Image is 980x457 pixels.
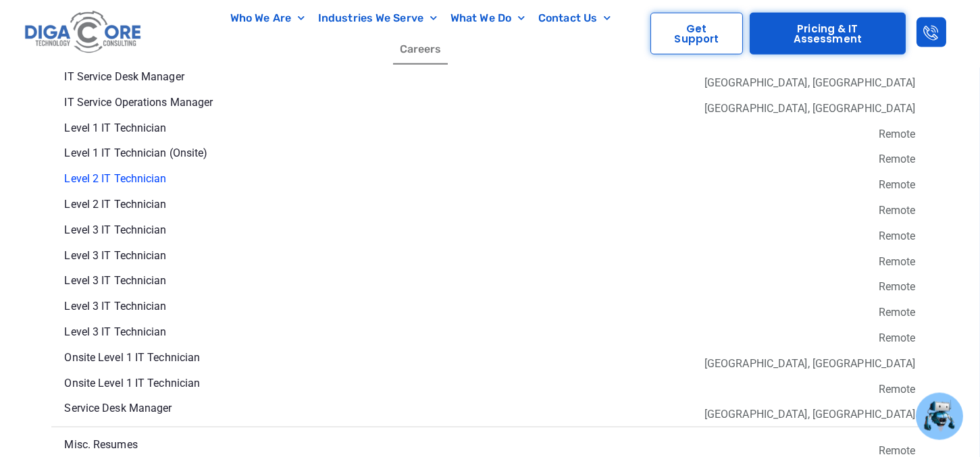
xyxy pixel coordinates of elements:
[65,70,184,83] a: IT Service Desk Manager
[65,172,167,185] a: Level 2 IT Technician
[65,438,138,451] a: Misc. Resumes
[750,13,905,55] a: Pricing & IT Assessment
[764,24,891,44] span: Pricing & IT Assessment
[393,34,448,65] a: Careers
[444,3,532,34] a: What We Do
[65,198,167,211] a: Level 2 IT Technician
[65,402,172,414] a: Service Desk Manager
[704,93,916,119] span: [GEOGRAPHIC_DATA], [GEOGRAPHIC_DATA]
[879,297,916,323] span: Remote
[65,223,167,236] a: Level 3 IT Technician
[704,399,916,425] span: [GEOGRAPHIC_DATA], [GEOGRAPHIC_DATA]
[311,3,444,34] a: Industries We Serve
[879,374,916,400] span: Remote
[879,195,916,221] span: Remote
[65,146,208,159] a: Level 1 IT Technician (Onsite)
[665,24,729,44] span: Get Support
[879,323,916,348] span: Remote
[65,96,213,109] a: IT Service Operations Manager
[879,169,916,195] span: Remote
[197,3,643,65] nav: Menu
[650,13,744,55] a: Get Support
[65,377,201,389] a: Onsite Level 1 IT Technician
[879,221,916,246] span: Remote
[879,246,916,272] span: Remote
[879,271,916,297] span: Remote
[532,3,617,34] a: Contact Us
[65,249,167,262] a: Level 3 IT Technician
[65,300,167,313] a: Level 3 IT Technician
[224,3,311,34] a: Who We Are
[22,7,145,59] img: Digacore logo 1
[65,122,167,134] a: Level 1 IT Technician
[65,325,167,338] a: Level 3 IT Technician
[65,274,167,287] a: Level 3 IT Technician
[879,119,916,144] span: Remote
[704,68,916,93] span: [GEOGRAPHIC_DATA], [GEOGRAPHIC_DATA]
[65,351,201,364] a: Onsite Level 1 IT Technician
[879,144,916,169] span: Remote
[704,348,916,374] span: [GEOGRAPHIC_DATA], [GEOGRAPHIC_DATA]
